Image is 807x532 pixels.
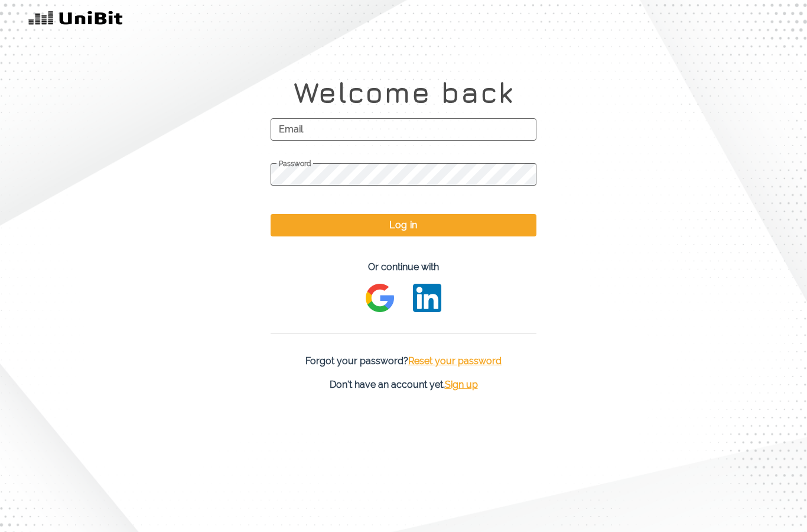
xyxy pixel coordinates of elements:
span: Email [271,115,536,144]
button: Log in [271,214,536,236]
span: Reset your password [408,355,502,366]
img: v31kVAdV+ltHqyPP9805dAV0ttielyHdjWdf+P4AoAAAAleaEIAAAAEFwBAABAcAUAAEBwBQAAAMEVAAAABFcAAAAEVwAAABB... [28,9,123,28]
p: Forgot your password? [271,354,536,368]
img: wAAAABJRU5ErkJggg== [366,284,394,312]
span: Password [271,160,536,168]
p: Or continue with [271,260,536,274]
img: wNDaQje097HcAAAAABJRU5ErkJggg== [413,284,441,312]
p: Don't have an account yet. [76,378,731,392]
h1: Welcome back [76,76,731,110]
input: Password [271,163,536,186]
span: Sign up [445,379,478,390]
